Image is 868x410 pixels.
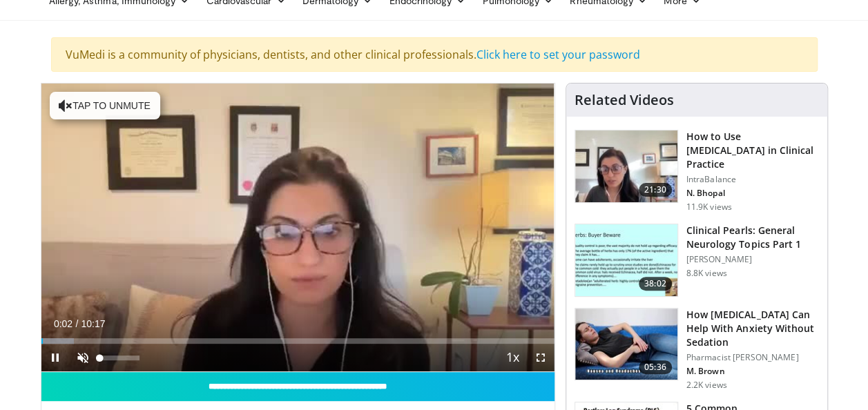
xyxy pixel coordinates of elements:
button: Pause [41,344,69,371]
span: 10:17 [81,318,105,329]
p: M. Brown [686,366,819,377]
h4: Related Videos [575,92,674,108]
p: 11.9K views [686,202,732,213]
span: 05:36 [639,360,672,374]
div: Volume Level [100,355,139,360]
p: 2.2K views [686,380,727,391]
p: IntraBalance [686,174,819,185]
span: 0:02 [54,318,73,329]
span: 21:30 [639,183,672,197]
video-js: Video Player [41,84,554,372]
div: VuMedi is a community of physicians, dentists, and other clinical professionals. [51,37,818,72]
span: / [76,318,79,329]
h3: How to Use [MEDICAL_DATA] in Clinical Practice [686,130,819,171]
span: 38:02 [639,277,672,291]
p: [PERSON_NAME] [686,254,819,265]
p: N. Bhopal [686,188,819,199]
a: 05:36 How [MEDICAL_DATA] Can Help With Anxiety Without Sedation Pharmacist [PERSON_NAME] M. Brown... [575,308,819,391]
div: Progress Bar [41,338,554,344]
a: 38:02 Clinical Pearls: General Neurology Topics Part 1 [PERSON_NAME] 8.8K views [575,224,819,297]
p: Pharmacist [PERSON_NAME] [686,352,819,363]
img: 7bfe4765-2bdb-4a7e-8d24-83e30517bd33.150x105_q85_crop-smart_upscale.jpg [575,309,677,380]
a: 21:30 How to Use [MEDICAL_DATA] in Clinical Practice IntraBalance N. Bhopal 11.9K views [575,130,819,213]
h3: Clinical Pearls: General Neurology Topics Part 1 [686,224,819,251]
a: Click here to set your password [476,47,640,62]
p: 8.8K views [686,268,727,279]
img: 662646f3-24dc-48fd-91cb-7f13467e765c.150x105_q85_crop-smart_upscale.jpg [575,130,677,202]
button: Tap to unmute [50,92,160,119]
button: Fullscreen [527,344,554,371]
img: 91ec4e47-6cc3-4d45-a77d-be3eb23d61cb.150x105_q85_crop-smart_upscale.jpg [575,224,677,296]
button: Playback Rate [499,344,527,371]
h3: How [MEDICAL_DATA] Can Help With Anxiety Without Sedation [686,308,819,349]
button: Unmute [69,344,97,371]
